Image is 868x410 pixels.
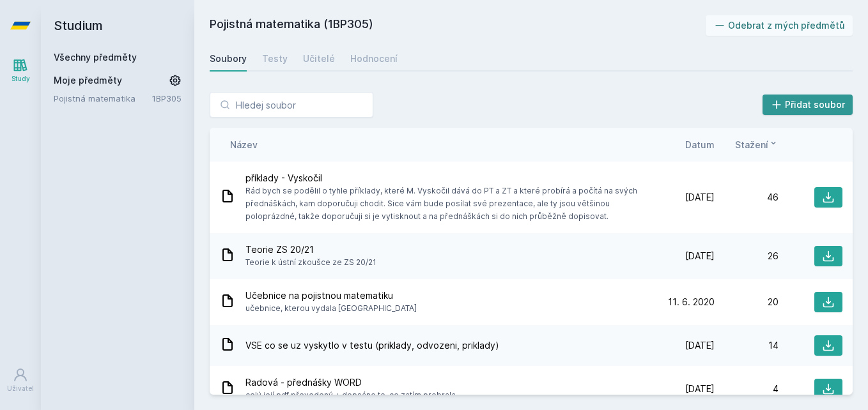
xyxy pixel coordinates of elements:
span: Učebnice na pojistnou matematiku [245,289,417,302]
span: Stažení [735,138,768,151]
span: celý její pdf převedený + dopsáno to, co zatím probrala [245,389,456,402]
span: [DATE] [685,383,715,395]
button: Název [230,138,258,151]
span: Moje předměty [54,74,122,87]
span: Radová - přednášky WORD [245,376,456,389]
a: Study [3,51,38,90]
div: Testy [262,52,288,65]
a: Hodnocení [350,46,398,72]
div: Učitelé [303,52,335,65]
div: 20 [715,296,779,308]
span: [DATE] [685,339,715,352]
div: 4 [715,383,779,395]
button: Stažení [735,138,779,151]
a: Všechny předměty [54,52,137,63]
div: Soubory [210,52,247,65]
a: Soubory [210,46,247,72]
a: Testy [262,46,288,72]
span: Rád bych se podělil o tyhle příklady, které M. Vyskočil dává do PT a ZT a které probírá a počítá ... [245,185,646,223]
button: Odebrat z mých předmětů [706,15,853,36]
button: Datum [685,138,715,151]
span: příklady - Vyskočil [245,172,646,185]
div: Hodnocení [350,52,398,65]
a: Učitelé [303,46,335,72]
span: [DATE] [685,250,715,262]
h2: Pojistná matematika (1BP305) [210,15,706,36]
span: [DATE] [685,191,715,204]
input: Hledej soubor [210,92,373,118]
a: Pojistná matematika [54,92,152,105]
div: 46 [715,191,779,204]
div: Uživatel [7,384,34,393]
a: 1BP305 [152,93,182,103]
div: 14 [715,339,779,352]
a: Uživatel [3,361,38,400]
button: Přidat soubor [763,95,853,115]
div: 26 [715,250,779,262]
span: 11. 6. 2020 [668,296,715,308]
span: VSE co se uz vyskytlo v testu (priklady, odvozeni, priklady) [245,339,499,352]
span: Teorie k ústní zkoušce ze ZS 20/21 [245,256,376,269]
span: Teorie ZS 20/21 [245,243,376,256]
span: učebnice, kterou vydala [GEOGRAPHIC_DATA] [245,302,417,315]
div: Study [12,74,30,84]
